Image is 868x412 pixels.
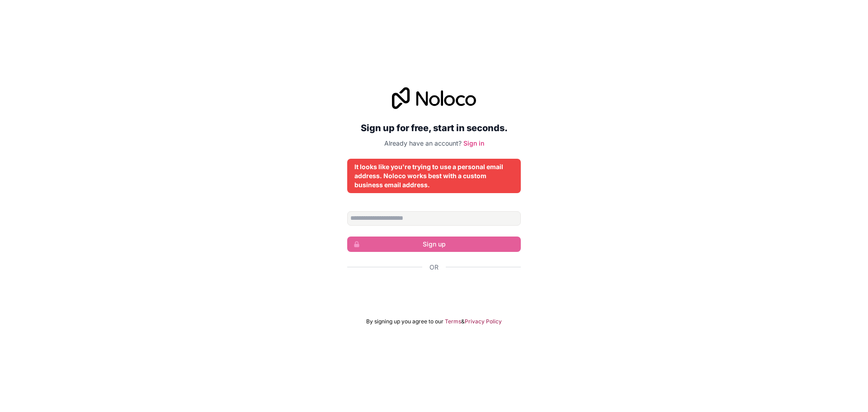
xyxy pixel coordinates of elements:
iframe: Botón Iniciar sesión con Google [343,282,525,302]
button: Sign up [347,237,521,252]
a: Sign in [463,139,484,147]
div: It looks like you're trying to use a personal email address. Noloco works best with a custom busi... [354,162,514,189]
a: Privacy Policy [465,318,502,325]
h2: Sign up for free, start in seconds. [347,120,521,136]
span: Or [429,263,439,272]
span: & [461,318,465,325]
span: Already have an account? [384,139,462,147]
a: Terms [445,318,461,325]
input: Email address [347,211,521,226]
span: By signing up you agree to our [366,318,443,325]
